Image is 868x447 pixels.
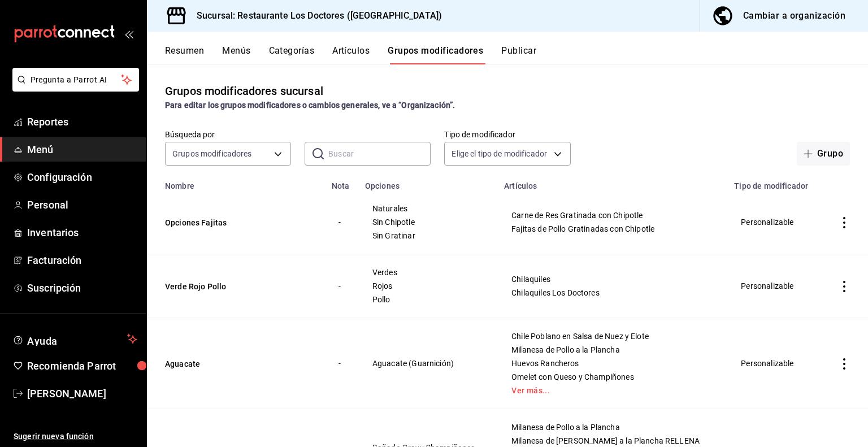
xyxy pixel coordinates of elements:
span: Inventarios [27,225,137,240]
th: Nombre [147,175,325,190]
button: actions [839,217,850,228]
button: Publicar [501,45,536,64]
input: Buscar [328,142,431,165]
div: Cambiar a organización [743,8,845,24]
td: - [325,318,358,409]
span: Milanesa de Pollo a la Plancha [511,423,713,431]
span: Elige el tipo de modificador [452,148,547,159]
button: Opciones Fajitas [165,217,301,228]
button: Menús [222,45,250,64]
div: navigation tabs [165,45,868,64]
div: Grupos modificadores sucursal [165,83,323,99]
button: actions [839,281,850,292]
span: [PERSON_NAME] [27,386,137,401]
span: Naturales [372,205,483,212]
span: Fajitas de Pollo Gratinadas con Chipotle [511,225,713,233]
span: Sin Gratinar [372,232,483,240]
span: Menú [27,142,137,157]
button: open_drawer_menu [124,29,133,38]
td: - [325,190,358,254]
h3: Sucursal: Restaurante Los Doctores ([GEOGRAPHIC_DATA]) [188,9,442,23]
span: Configuración [27,170,137,185]
button: Verde Rojo Pollo [165,281,301,292]
a: Ver más... [511,387,713,394]
th: Nota [325,175,358,190]
span: Milanesa de Pollo a la Plancha [511,346,713,354]
span: Pregunta a Parrot AI [31,74,121,86]
th: Opciones [358,175,497,190]
span: Suscripción [27,280,137,296]
label: Búsqueda por [165,131,291,138]
span: Reportes [27,114,137,129]
span: Chilaquiles Los Doctores [511,289,713,297]
td: Personalizable [727,190,821,254]
button: Grupo [797,142,850,166]
span: Ayuda [27,332,123,346]
span: Aguacate (Guarnición) [372,359,483,367]
span: Pollo [372,296,483,303]
span: Omelet con Queso y Champiñones [511,373,713,381]
button: Resumen [165,45,204,64]
button: Aguacate [165,358,301,370]
span: Sin Chipotle [372,218,483,226]
span: Chilaquiles [511,275,713,283]
span: Carne de Res Gratinada con Chipotle [511,211,713,219]
td: Personalizable [727,254,821,318]
span: Grupos modificadores [172,148,252,159]
span: Rojos [372,282,483,290]
span: Chile Poblano en Salsa de Nuez y Elote [511,332,713,340]
span: Huevos Rancheros [511,359,713,367]
span: Facturación [27,253,137,268]
button: Artículos [332,45,370,64]
strong: Para editar los grupos modificadores o cambios generales, ve a “Organización”. [165,101,455,110]
td: - [325,254,358,318]
span: Milanesa de [PERSON_NAME] a la Plancha RELLENA [511,437,713,445]
a: Pregunta a Parrot AI [8,82,139,94]
span: Recomienda Parrot [27,358,137,374]
label: Tipo de modificador [444,131,570,138]
button: Grupos modificadores [388,45,483,64]
span: Verdes [372,268,483,276]
button: Pregunta a Parrot AI [12,68,139,92]
th: Tipo de modificador [727,175,821,190]
button: actions [839,358,850,370]
span: Personal [27,197,137,212]
button: Categorías [269,45,315,64]
span: Sugerir nueva función [14,431,137,442]
td: Personalizable [727,318,821,409]
th: Artículos [497,175,727,190]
